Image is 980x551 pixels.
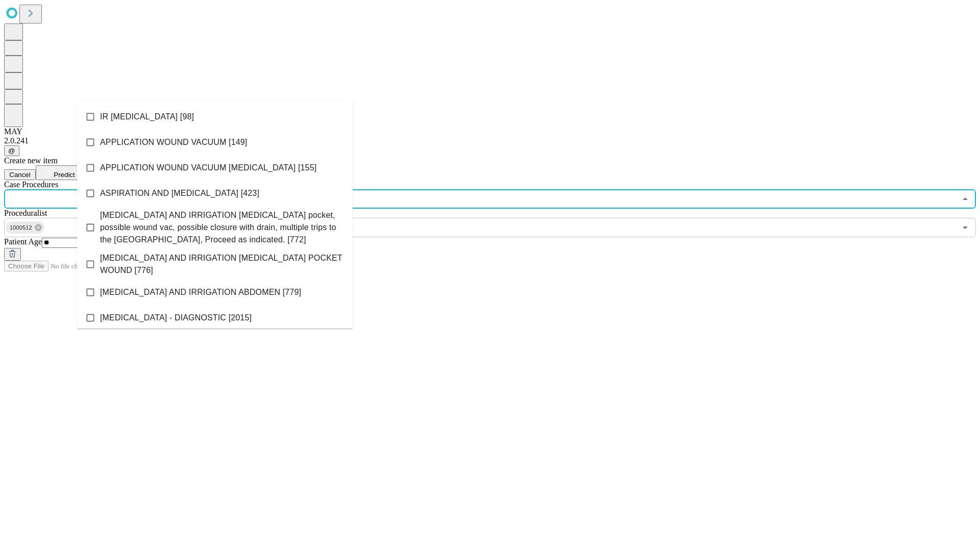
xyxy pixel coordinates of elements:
button: Predict [36,165,83,180]
span: [MEDICAL_DATA] AND IRRIGATION ABDOMEN [779] [100,286,301,298]
button: Open [958,220,972,235]
span: [MEDICAL_DATA] - DIAGNOSTIC [2015] [100,312,252,324]
div: 1000512 [6,221,44,234]
span: [MEDICAL_DATA] AND IRRIGATION [MEDICAL_DATA] pocket, possible wound vac, possible closure with dr... [100,209,345,246]
span: @ [8,147,15,155]
span: Patient Age [4,237,42,246]
span: Proceduralist [4,209,47,217]
span: Cancel [9,171,31,179]
button: Close [958,192,972,206]
div: MAY [4,127,976,136]
span: IR [MEDICAL_DATA] [98] [100,111,194,123]
button: @ [4,145,19,156]
span: 1000512 [6,222,36,234]
span: APPLICATION WOUND VACUUM [MEDICAL_DATA] [155] [100,162,316,174]
span: Scheduled Procedure [4,180,58,189]
span: ASPIRATION AND [MEDICAL_DATA] [423] [100,187,259,199]
button: Cancel [4,169,36,180]
span: Predict [54,171,75,179]
span: APPLICATION WOUND VACUUM [149] [100,136,247,148]
div: 2.0.241 [4,136,976,145]
span: Create new item [4,156,58,165]
span: [MEDICAL_DATA] AND IRRIGATION [MEDICAL_DATA] POCKET WOUND [776] [100,252,345,277]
